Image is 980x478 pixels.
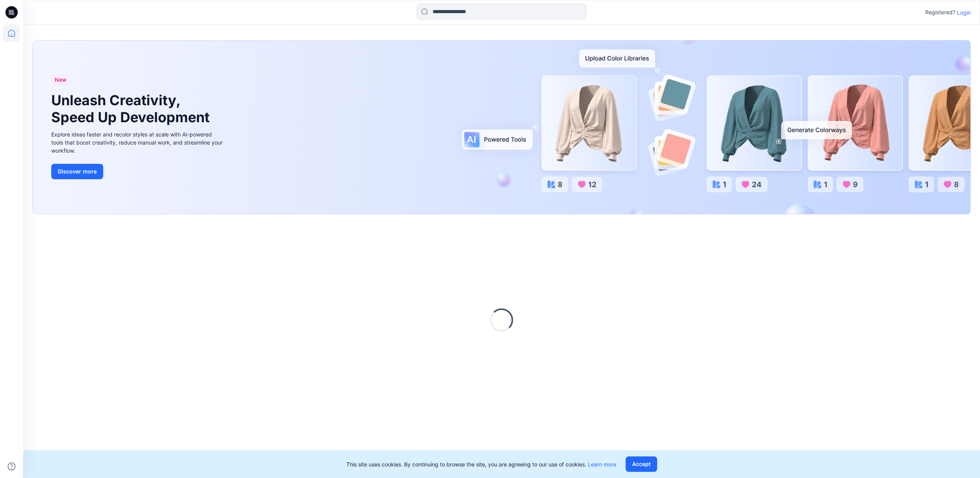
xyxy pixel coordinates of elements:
[51,130,225,155] div: Explore ideas faster and recolor styles at scale with AI-powered tools that boost creativity, red...
[925,8,955,17] p: Registered?
[588,461,616,468] a: Learn more
[51,164,225,179] a: Discover more
[51,92,213,125] h1: Unleash Creativity, Speed Up Development
[957,8,971,17] p: Login
[55,75,67,84] span: New
[346,460,616,468] p: This site uses cookies. By continuing to browse the site, you are agreeing to our use of cookies.
[626,456,657,472] button: Accept
[51,164,103,179] button: Discover more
